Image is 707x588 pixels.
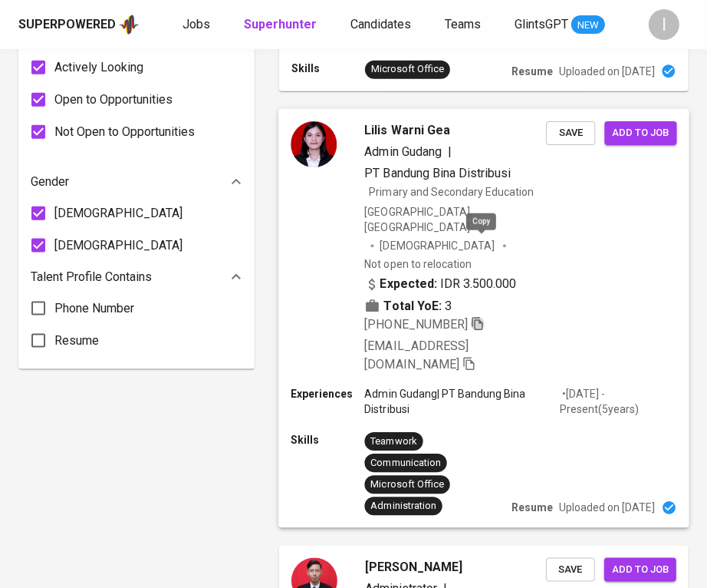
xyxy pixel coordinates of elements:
[560,386,677,417] p: • [DATE] - Present ( 5 years )
[31,262,242,292] div: Talent Profile Contains
[604,558,676,582] button: Add to job
[365,204,547,235] div: [GEOGRAPHIC_DATA], [GEOGRAPHIC_DATA]
[31,268,152,286] p: Talent Profile Contains
[365,558,462,576] span: [PERSON_NAME]
[515,15,605,35] a: GlintsGPT NEW
[365,386,561,417] p: Admin Gudang | PT Bandung Bina Distribusi
[371,62,444,77] div: Microsoft Office
[649,9,679,40] div: I
[31,167,242,197] div: Gender
[571,18,605,33] span: NEW
[380,238,497,253] span: [DEMOGRAPHIC_DATA]
[365,166,511,180] span: PT Bandung Bina Distribusi
[371,477,444,492] div: Microsoft Office
[365,317,468,332] span: [PHONE_NUMBER]
[244,15,320,35] a: Superhunter
[350,17,411,31] span: Candidates
[445,297,452,315] span: 3
[371,456,441,471] div: Communication
[511,500,553,516] p: Resume
[54,236,183,255] span: [DEMOGRAPHIC_DATA]
[546,558,595,582] button: Save
[18,13,140,36] a: Superpoweredapp logo
[448,143,452,161] span: |
[546,121,595,145] button: Save
[365,121,450,140] span: Lilis Warni Gea
[31,173,69,191] p: Gender
[119,13,140,36] img: app logo
[54,332,99,350] span: Resume
[445,15,484,35] a: Teams
[365,144,442,159] span: Admin Gudang
[612,561,669,579] span: Add to job
[511,64,553,79] p: Resume
[279,110,689,527] a: Lilis Warni GeaAdmin Gudang|PT Bandung Bina DistribusiPrimary and Secondary Education[GEOGRAPHIC_...
[613,124,669,142] span: Add to job
[445,17,481,31] span: Teams
[54,299,134,318] span: Phone Number
[365,257,472,273] p: Not open to relocation
[554,124,587,142] span: Save
[370,186,534,198] span: Primary and Secondary Education
[54,58,143,77] span: Actively Looking
[604,121,676,145] button: Add to job
[384,297,442,315] b: Total YoE:
[350,15,414,35] a: Candidates
[515,17,568,31] span: GlintsGPT
[291,386,364,401] p: Experiences
[291,432,364,448] p: Skills
[365,276,517,294] div: IDR 3.500.000
[54,123,195,141] span: Not Open to Opportunities
[365,339,469,372] span: [EMAIL_ADDRESS][DOMAIN_NAME]
[380,276,437,294] b: Expected:
[291,121,337,167] img: 684d47fa07005f09f6a069d06523a4ad.jpg
[18,16,116,34] div: Superpowered
[554,561,587,579] span: Save
[54,91,173,109] span: Open to Opportunities
[559,500,655,516] p: Uploaded on [DATE]
[54,204,183,223] span: [DEMOGRAPHIC_DATA]
[183,17,210,31] span: Jobs
[371,499,436,514] div: Administration
[371,434,417,449] div: Teamwork
[291,61,365,76] p: Skills
[244,17,317,31] b: Superhunter
[183,15,213,35] a: Jobs
[559,64,655,79] p: Uploaded on [DATE]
